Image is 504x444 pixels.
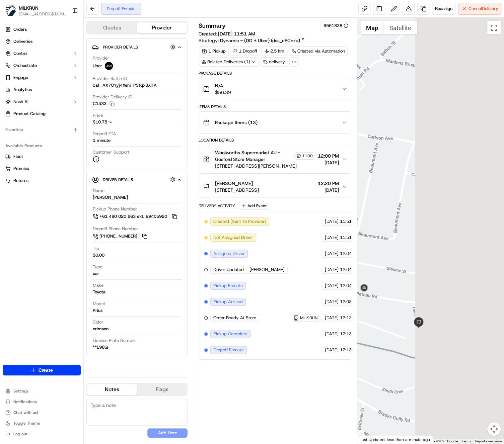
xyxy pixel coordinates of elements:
[13,75,28,81] span: Engage
[318,187,339,193] span: [DATE]
[359,435,381,444] img: Google
[318,180,339,187] span: 12:20 PM
[93,319,103,325] span: Color
[93,252,104,258] div: $0.00
[318,153,339,159] span: 12:00 PM
[325,315,338,321] span: [DATE]
[199,71,351,76] div: Package Details
[325,283,338,289] span: [DATE]
[3,96,81,107] button: Nash AI
[357,435,433,444] div: Last Updated: less than a minute ago
[213,251,245,257] span: Assigned Driver
[302,153,313,159] span: 1100
[103,177,133,182] span: Driver Details
[199,30,255,37] span: Created:
[435,6,452,12] span: Reassign
[3,408,81,417] button: Chat with us!
[19,5,39,11] button: MILKRUN
[93,271,99,277] div: car
[340,235,371,241] span: 11:51 AM AEST
[340,315,371,321] span: 12:12 PM AEST
[13,421,40,426] span: Toggle Theme
[3,3,69,19] button: MILKRUNMILKRUN[EMAIL_ADDRESS][DOMAIN_NAME]
[318,159,339,166] span: [DATE]
[93,188,104,194] span: Name
[325,347,338,353] span: [DATE]
[213,283,243,289] span: Pickup Enroute
[199,176,351,197] button: [PERSON_NAME][STREET_ADDRESS]12:20 PM[DATE]
[220,37,305,44] a: Dynamic - (DD + Uber) (dss_cPCnzd)
[421,439,458,443] span: Map data ©2025 Google
[3,175,81,186] button: Returns
[93,149,130,155] span: Customer Support
[13,154,23,160] span: Fleet
[325,267,338,273] span: [DATE]
[13,63,37,69] span: Orchestrate
[93,131,116,137] span: Dropoff ETA
[239,202,269,210] button: Add Event
[3,60,81,71] button: Orchestrate
[325,331,338,337] span: [DATE]
[340,218,371,225] span: 11:51 AM AEST
[199,138,351,143] div: Location Details
[289,47,348,56] a: Created via Automation
[462,439,471,443] a: Terms (opens in new tab)
[13,87,32,93] span: Analytics
[92,41,182,53] button: Provider Details
[213,299,243,305] span: Pickup Arrived
[87,22,137,33] button: Quotes
[19,11,67,17] span: [EMAIL_ADDRESS][DOMAIN_NAME]
[93,326,109,332] div: crimson
[13,410,38,415] span: Chat with us!
[5,166,78,172] a: Promise
[3,386,81,396] button: Settings
[199,47,229,56] div: 1 Pickup
[215,163,315,169] span: [STREET_ADDRESS][PERSON_NAME]
[3,141,81,151] div: Available Products
[93,94,132,100] span: Provider Delivery ID
[5,178,78,184] a: Returns
[213,235,253,241] span: Not Assigned Driver
[103,45,138,50] span: Provider Details
[13,111,46,117] span: Product Catalog
[249,267,285,273] span: [PERSON_NAME]
[3,397,81,407] button: Notifications
[93,206,137,212] span: Pickup Phone Number
[13,99,28,105] span: Nash AI
[93,194,128,200] div: [PERSON_NAME]
[3,151,81,162] button: Fleet
[13,51,27,57] span: Control
[323,23,348,29] div: 6561828
[3,108,81,119] a: Product Catalog
[475,439,502,443] a: Report a map error
[262,47,287,56] div: 2.5 km
[93,246,99,252] span: Tip
[93,233,148,240] button: [PHONE_NUMBER]
[325,299,338,305] span: [DATE]
[340,347,371,353] span: 12:13 PM AEST
[3,365,81,375] button: Create
[93,101,115,107] button: C1433
[3,124,81,135] div: Favorites
[220,37,300,44] span: Dynamic - (DD + Uber) (dss_cPCnzd)
[13,26,27,32] span: Orders
[39,367,53,373] span: Create
[199,112,351,133] button: Package Items (13)
[384,21,417,34] button: Show satellite imagery
[340,283,371,289] span: 12:04 PM AEST
[93,213,178,220] a: +61 480 020 263 ext. 99405920
[469,6,498,12] span: Cancel Delivery
[93,119,107,125] span: $10.78
[92,174,182,185] button: Driver Details
[432,3,455,15] button: Reassign
[3,84,81,95] a: Analytics
[3,24,81,35] a: Orders
[93,282,103,288] span: Make
[93,307,102,314] div: Prius
[199,23,226,29] h3: Summary
[215,82,231,89] span: N/A
[213,218,266,225] span: Created (Sent To Provider)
